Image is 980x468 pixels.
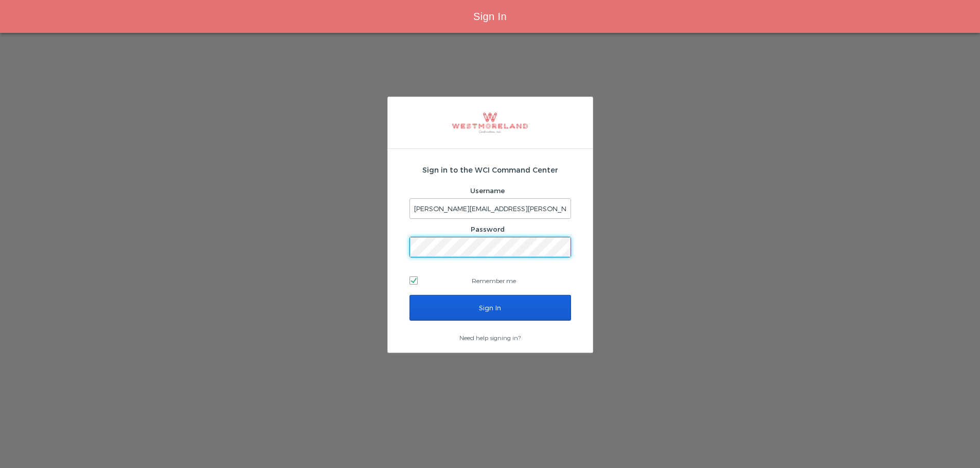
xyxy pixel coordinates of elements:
label: Remember me [409,273,571,288]
label: Username [470,186,505,195]
input: Sign In [409,295,571,321]
span: Sign In [473,11,507,22]
a: Need help signing in? [459,334,521,341]
label: Password [471,225,505,233]
h2: Sign in to the WCI Command Center [409,164,571,175]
